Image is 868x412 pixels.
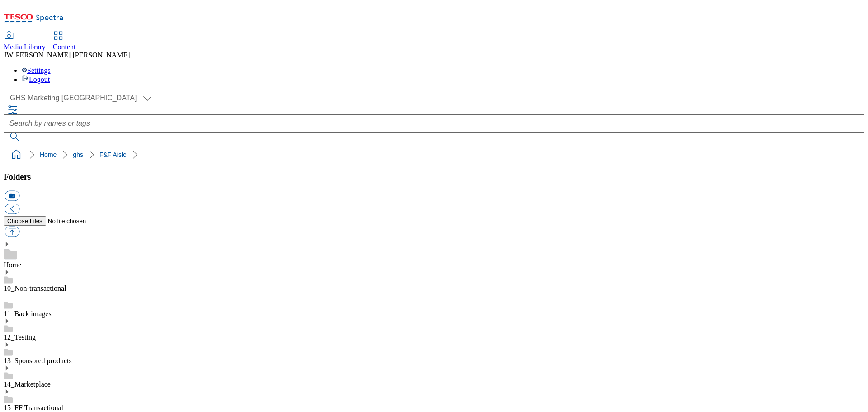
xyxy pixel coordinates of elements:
nav: breadcrumb [4,146,864,163]
span: Media Library [4,43,46,51]
a: Logout [22,76,50,83]
a: home [9,147,24,162]
a: 15_FF Transactional [4,404,63,412]
a: 13_Sponsored products [4,357,72,365]
a: Home [4,261,21,269]
a: Content [53,32,76,51]
a: F&F Aisle [99,151,127,158]
a: 11_Back images [4,310,52,317]
span: Content [53,43,76,51]
a: Home [40,151,57,158]
a: 12_Testing [4,333,36,341]
a: Media Library [4,32,46,51]
span: JW [4,51,13,59]
span: [PERSON_NAME] [PERSON_NAME] [13,51,130,59]
input: Search by names or tags [4,114,864,133]
a: 10_Non-transactional [4,284,66,292]
a: Settings [22,66,51,74]
a: 14_Marketplace [4,380,51,388]
a: ghs [73,151,83,158]
h3: Folders [4,172,864,182]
